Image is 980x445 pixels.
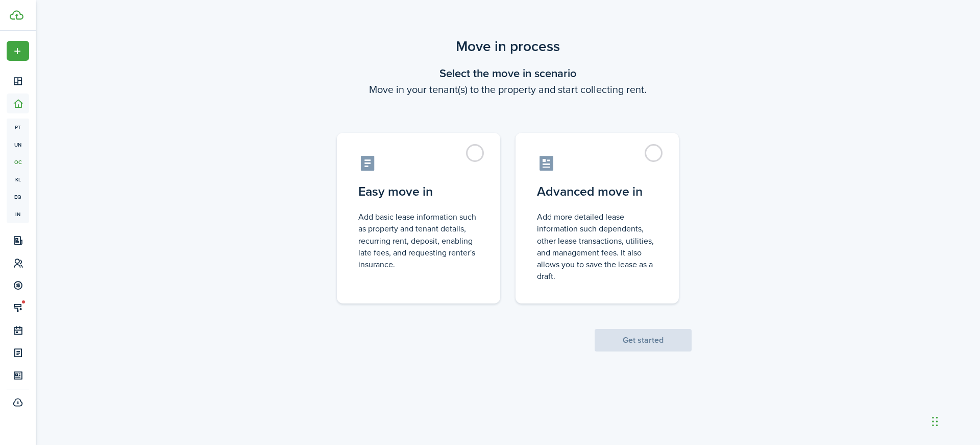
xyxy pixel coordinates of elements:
[324,82,692,97] wizard-step-header-description: Move in your tenant(s) to the property and start collecting rent.
[10,10,23,20] img: TenantCloud
[537,182,657,201] control-radio-card-title: Advanced move in
[7,205,29,223] a: in
[7,136,29,153] a: un
[932,406,938,437] div: Drag
[7,41,29,61] button: Open menu
[358,182,479,201] control-radio-card-title: Easy move in
[7,188,29,205] a: eq
[7,153,29,171] a: oc
[810,335,980,445] iframe: Chat Widget
[358,211,479,270] control-radio-card-description: Add basic lease information such as property and tenant details, recurring rent, deposit, enablin...
[324,36,692,57] scenario-title: Move in process
[7,171,29,188] a: kl
[537,211,657,282] control-radio-card-description: Add more detailed lease information such dependents, other lease transactions, utilities, and man...
[324,65,692,82] wizard-step-header-title: Select the move in scenario
[7,119,29,136] a: pt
